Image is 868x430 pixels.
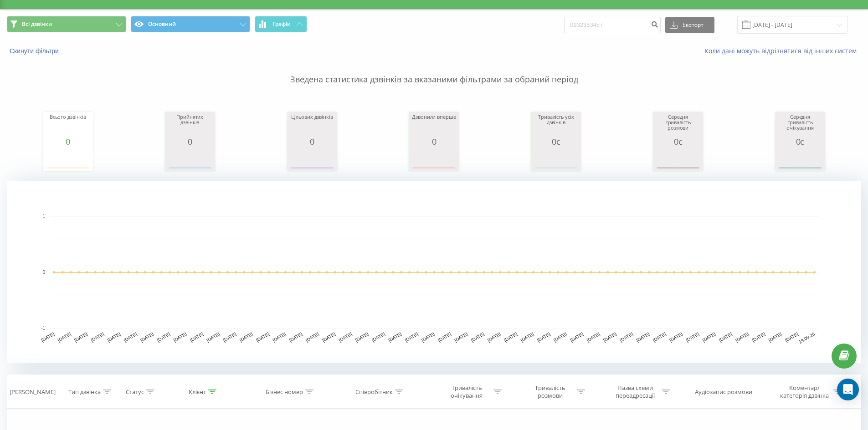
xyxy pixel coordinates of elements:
text: [DATE] [602,331,617,343]
text: [DATE] [189,331,204,343]
svg: A chart. [411,146,457,173]
text: [DATE] [553,331,568,343]
div: 0с [777,137,823,146]
text: [DATE] [123,331,138,343]
svg: A chart. [777,146,823,173]
svg: A chart. [45,146,91,173]
div: 0 [411,137,457,146]
text: [DATE] [156,331,171,343]
text: [DATE] [305,331,320,343]
div: Open Intercom Messenger [837,379,859,400]
text: [DATE] [387,331,402,343]
text: [DATE] [421,331,436,343]
text: [DATE] [784,331,799,343]
input: Пошук за номером [564,17,661,33]
div: 0 [167,137,213,146]
text: [DATE] [718,331,733,343]
text: [DATE] [520,331,535,343]
div: Цільових дзвінків [289,114,335,137]
text: [DATE] [173,331,188,343]
text: [DATE] [751,331,766,343]
text: 1 [42,214,45,219]
div: Дзвонили вперше [411,114,457,137]
div: Середня тривалість розмови [655,114,701,137]
svg: A chart. [533,146,579,173]
text: [DATE] [503,331,518,343]
text: [DATE] [41,331,56,343]
div: Коментар/категорія дзвінка [778,384,831,400]
svg: A chart. [7,181,861,363]
p: Зведена статистика дзвінків за вказаними фільтрами за обраний період [7,56,861,86]
div: Тривалість розмови [526,384,575,400]
div: Тривалість усіх дзвінків [533,114,579,137]
button: Основний [131,16,250,32]
text: [DATE] [619,331,634,343]
text: [DATE] [470,331,485,343]
text: [DATE] [371,331,386,343]
text: [DATE] [73,331,88,343]
text: [DATE] [487,331,502,343]
svg: A chart. [167,146,213,173]
text: [DATE] [239,331,254,343]
div: Назва схеми переадресації [611,384,659,400]
div: [PERSON_NAME] [10,388,56,396]
div: 0с [655,137,701,146]
text: [DATE] [702,331,717,343]
button: Скинути фільтри [7,47,63,55]
text: [DATE] [57,331,72,343]
div: Тривалість очікування [442,384,491,400]
text: [DATE] [288,331,303,343]
div: 0 [289,137,335,146]
svg: A chart. [655,146,701,173]
text: [DATE] [255,331,270,343]
div: Всього дзвінків [45,114,91,137]
div: Статус [126,388,144,396]
text: [DATE] [338,331,353,343]
text: [DATE] [768,331,783,343]
text: [DATE] [652,331,667,343]
text: [DATE] [107,331,122,343]
div: Співробітник [355,388,393,396]
div: 0 [45,137,91,146]
text: [DATE] [668,331,683,343]
div: Клієнт [189,388,206,396]
svg: A chart. [289,146,335,173]
text: [DATE] [222,331,237,343]
div: Бізнес номер [266,388,303,396]
text: -1 [41,326,45,331]
text: [DATE] [569,331,584,343]
text: [DATE] [685,331,700,343]
span: Графік [272,21,290,27]
span: Всі дзвінки [22,20,52,28]
text: [DATE] [354,331,370,343]
div: 0с [533,137,579,146]
text: [DATE] [437,331,452,343]
text: [DATE] [205,331,221,343]
div: Аудіозапис розмови [695,388,752,396]
text: [DATE] [454,331,469,343]
div: Середня тривалість очікування [777,114,823,137]
text: [DATE] [734,331,750,343]
div: Прийнятих дзвінків [167,114,213,137]
text: [DATE] [536,331,551,343]
button: Всі дзвінки [7,16,126,32]
text: [DATE] [586,331,601,343]
text: 19.09.25 [798,331,816,344]
button: Графік [255,16,307,32]
text: [DATE] [636,331,651,343]
text: [DATE] [272,331,287,343]
text: 0 [42,270,45,275]
text: [DATE] [321,331,336,343]
div: Тип дзвінка [68,388,101,396]
text: [DATE] [90,331,105,343]
a: Коли дані можуть відрізнятися вiд інших систем [704,46,861,55]
text: [DATE] [139,331,154,343]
